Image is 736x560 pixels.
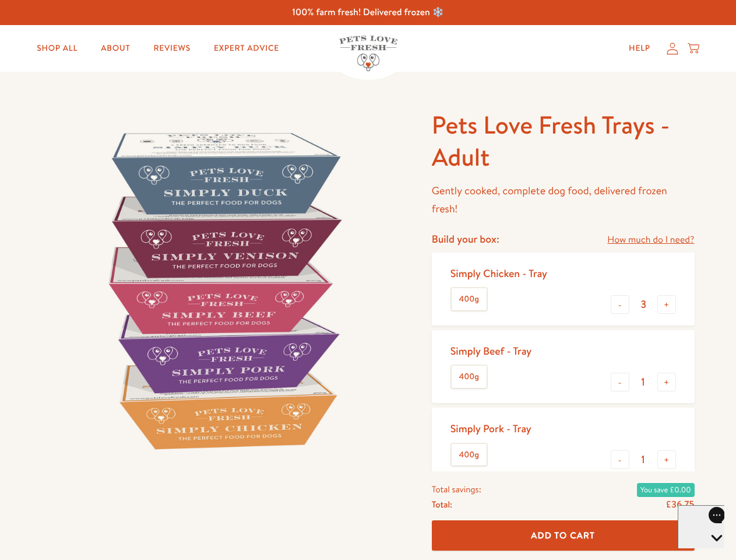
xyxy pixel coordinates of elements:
[27,37,87,60] a: Shop All
[450,422,531,435] div: Simply Pork - Tray
[678,505,724,548] iframe: Gorgias live chat messenger
[611,373,629,391] button: -
[432,182,695,218] p: Gently cooked, complete dog food, delivered frozen fresh!
[432,482,481,497] span: Total savings:
[339,36,397,71] img: Pets Love Fresh
[144,37,199,60] a: Reviews
[432,497,452,512] span: Total:
[657,373,676,391] button: +
[637,483,695,497] span: You save £0.00
[657,295,676,314] button: +
[611,450,629,469] button: -
[665,498,694,511] span: £36.75
[432,232,499,246] h4: Build your box:
[91,37,139,60] a: About
[452,366,487,388] label: 400g
[452,444,487,466] label: 400g
[432,520,695,551] button: Add To Cart
[657,450,676,469] button: +
[205,37,288,60] a: Expert Advice
[611,295,629,314] button: -
[42,109,404,471] img: Pets Love Fresh Trays - Adult
[531,529,595,541] span: Add To Cart
[432,109,695,173] h1: Pets Love Fresh Trays - Adult
[450,344,531,358] div: Simply Beef - Tray
[619,37,660,60] a: Help
[607,232,694,248] a: How much do I need?
[450,267,547,280] div: Simply Chicken - Tray
[452,288,487,310] label: 400g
